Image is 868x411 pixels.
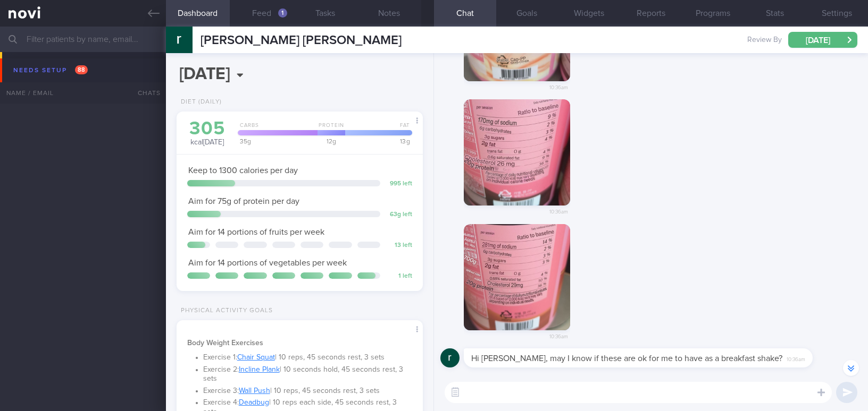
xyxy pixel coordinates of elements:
[239,366,280,373] a: Incline Plank
[549,81,568,91] span: 10:36am
[187,119,227,148] div: kcal [DATE]
[188,197,299,206] span: Aim for 75g of protein per day
[237,354,275,361] a: Chair Squat
[464,99,570,206] img: Photo by rachel pan (bsclaire)
[203,363,412,384] li: Exercise 2: | 10 seconds hold, 45 seconds rest, 3 sets
[239,399,269,406] a: Deadbug
[11,63,90,78] div: Needs setup
[123,82,166,104] div: Chats
[235,138,318,144] div: 35 g
[177,307,273,315] div: Physical Activity Goals
[471,354,782,363] span: Hi [PERSON_NAME], may I know if these are ok for me to have as a breakfast shake?
[464,224,570,330] img: Photo by rachel pan (bsclaire)
[203,350,412,363] li: Exercise 1: | 10 reps, 45 seconds rest, 3 sets
[314,138,345,144] div: 12 g
[203,384,412,396] li: Exercise 3: | 10 reps, 45 seconds rest, 3 sets
[386,242,412,250] div: 13 left
[342,138,412,144] div: 13 g
[188,259,347,267] span: Aim for 14 portions of vegetables per week
[386,180,412,188] div: 995 left
[549,330,568,340] span: 10:36am
[549,206,568,216] span: 10:36am
[235,122,318,135] div: Carbs
[342,122,412,135] div: Fat
[201,34,402,47] span: [PERSON_NAME] [PERSON_NAME]
[188,228,324,236] span: Aim for 14 portions of fruits per week
[386,272,412,280] div: 1 left
[386,211,412,219] div: 63 g left
[314,122,345,135] div: Protein
[188,166,298,175] span: Keep to 1300 calories per day
[177,98,222,106] div: Diet (Daily)
[788,32,857,48] button: [DATE]
[278,8,287,18] div: 1
[187,119,227,138] div: 305
[239,387,270,395] a: Wall Push
[187,339,263,347] strong: Body Weight Exercises
[787,353,805,363] span: 10:36am
[75,65,88,74] span: 88
[747,36,782,45] span: Review By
